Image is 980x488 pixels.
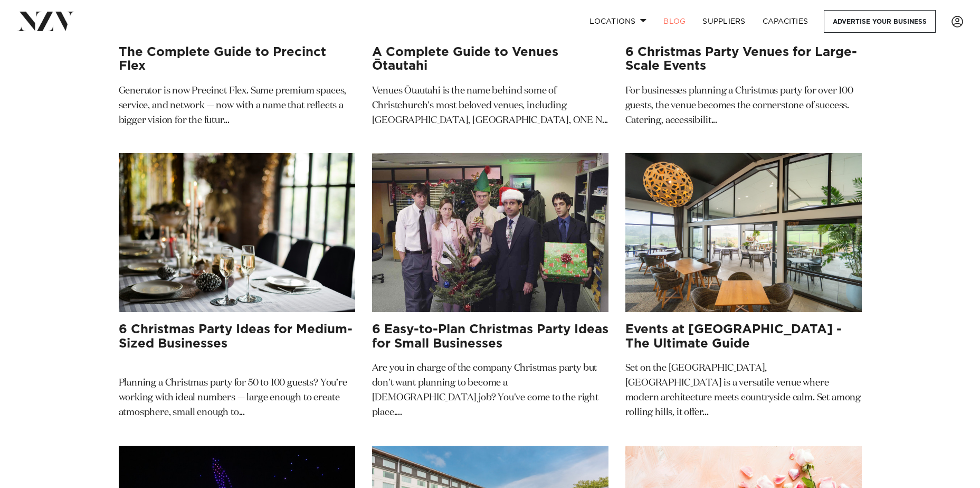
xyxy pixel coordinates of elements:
img: nzv-logo.png [17,12,74,31]
h3: A Complete Guide to Venues Ōtautahi [372,45,608,73]
a: 6 Christmas Party Ideas for Medium-Sized Businesses 6 Christmas Party Ideas for Medium-Sized Busi... [119,153,355,433]
a: SUPPLIERS [694,10,754,33]
img: Events at Wainui Golf Club - The Ultimate Guide [625,153,862,312]
img: 6 Christmas Party Ideas for Medium-Sized Businesses [119,153,355,312]
img: 6 Easy-to-Plan Christmas Party Ideas for Small Businesses [372,153,608,312]
p: Venues Ōtautahi is the name behind some of Christchurch's most beloved venues, including [GEOGRAP... [372,84,608,128]
p: Generator is now Precinct Flex. Same premium spaces, service, and network — now with a name that ... [119,84,355,128]
p: Set on the [GEOGRAPHIC_DATA], [GEOGRAPHIC_DATA] is a versatile venue where modern architecture me... [625,361,862,420]
h3: 6 Easy-to-Plan Christmas Party Ideas for Small Businesses [372,323,608,351]
p: Are you in charge of the company Christmas party but don't want planning to become a [DEMOGRAPHIC... [372,361,608,420]
a: Events at Wainui Golf Club - The Ultimate Guide Events at [GEOGRAPHIC_DATA] - The Ultimate Guide ... [625,153,862,433]
h3: Events at [GEOGRAPHIC_DATA] - The Ultimate Guide [625,323,862,351]
h3: 6 Christmas Party Venues for Large-Scale Events [625,45,862,73]
p: Planning a Christmas party for 50 to 100 guests? You’re working with ideal numbers — large enough... [119,376,355,420]
p: For businesses planning a Christmas party for over 100 guests, the venue becomes the cornerstone ... [625,84,862,128]
a: Locations [581,10,655,33]
h3: 6 Christmas Party Ideas for Medium-Sized Businesses [119,323,355,351]
h3: The Complete Guide to Precinct Flex [119,45,355,73]
a: 6 Easy-to-Plan Christmas Party Ideas for Small Businesses 6 Easy-to-Plan Christmas Party Ideas fo... [372,153,608,433]
a: Capacities [754,10,817,33]
a: BLOG [655,10,694,33]
a: Advertise your business [824,10,936,33]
